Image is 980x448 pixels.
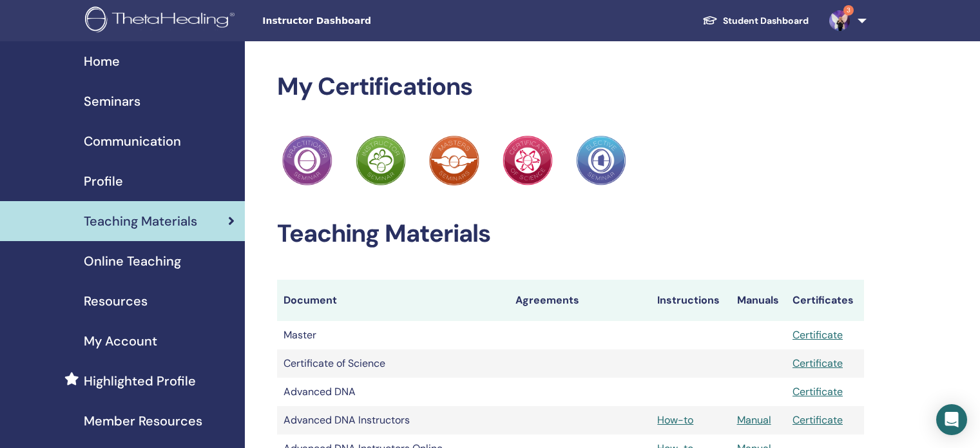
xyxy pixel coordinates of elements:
[793,413,843,427] a: Certificate
[356,135,406,186] img: Practitioner
[277,280,509,321] th: Document
[84,211,197,231] span: Teaching Materials
[429,135,479,186] img: Practitioner
[657,413,693,427] a: How-to
[277,406,509,434] td: Advanced DNA Instructors
[84,52,120,71] span: Home
[277,72,864,102] h2: My Certifications
[84,251,181,271] span: Online Teaching
[84,291,148,311] span: Resources
[737,413,771,427] a: Manual
[277,349,509,378] td: Certificate of Science
[509,280,651,321] th: Agreements
[793,356,843,370] a: Certificate
[503,135,553,186] img: Practitioner
[576,135,626,186] img: Practitioner
[936,404,967,435] div: Open Intercom Messenger
[84,131,181,151] span: Communication
[84,92,140,111] span: Seminars
[793,385,843,398] a: Certificate
[84,411,202,431] span: Member Resources
[786,280,864,321] th: Certificates
[85,6,239,35] img: logo.png
[793,328,843,342] a: Certificate
[277,219,864,249] h2: Teaching Materials
[702,15,718,26] img: graduation-cap-white.svg
[692,9,819,33] a: Student Dashboard
[651,280,730,321] th: Instructions
[843,5,854,15] span: 3
[84,371,196,391] span: Highlighted Profile
[829,10,850,31] img: default.jpg
[282,135,332,186] img: Practitioner
[262,14,456,28] span: Instructor Dashboard
[84,331,157,351] span: My Account
[277,321,509,349] td: Master
[277,378,509,406] td: Advanced DNA
[731,280,786,321] th: Manuals
[84,171,123,191] span: Profile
